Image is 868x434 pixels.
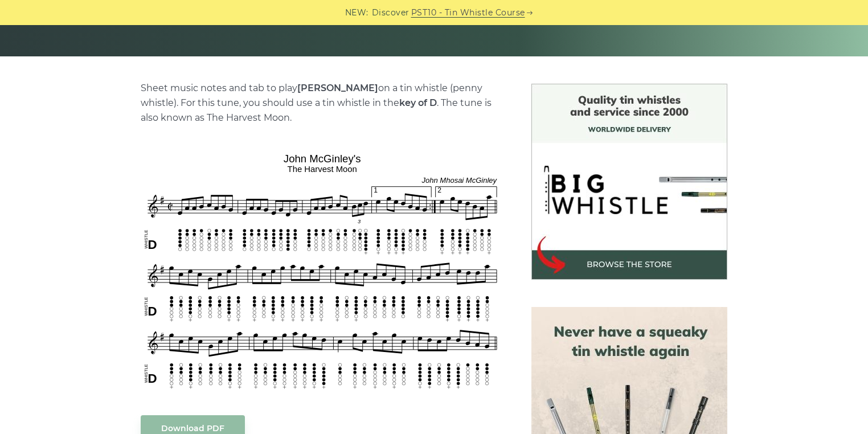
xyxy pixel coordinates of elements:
strong: [PERSON_NAME] [297,83,378,93]
img: John McGinley's Tin Whistle Tabs & Sheet Music [141,149,504,392]
span: NEW: [345,6,369,19]
a: PST10 - Tin Whistle Course [411,6,525,19]
p: Sheet music notes and tab to play on a tin whistle (penny whistle). For this tune, you should use... [141,81,504,125]
span: Discover [372,6,410,19]
img: BigWhistle Tin Whistle Store [531,84,727,280]
strong: key of D [399,97,437,108]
